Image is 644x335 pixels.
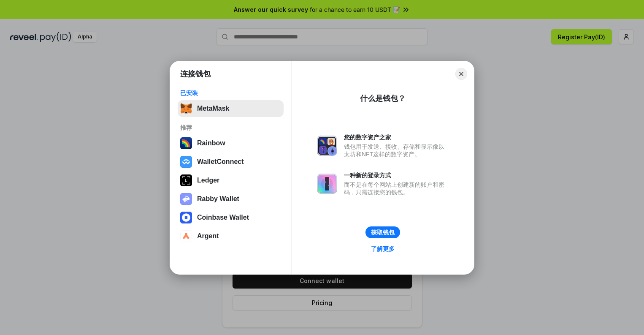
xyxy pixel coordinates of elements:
img: svg+xml,%3Csvg%20width%3D%2228%22%20height%3D%2228%22%20viewBox%3D%220%200%2028%2028%22%20fill%3D... [180,212,192,223]
button: Close [455,68,467,80]
button: Coinbase Wallet [178,209,284,226]
img: svg+xml,%3Csvg%20fill%3D%22none%22%20height%3D%2233%22%20viewBox%3D%220%200%2035%2033%22%20width%... [180,103,192,114]
div: 您的数字资产之家 [344,133,449,141]
div: 什么是钱包？ [360,93,406,103]
button: Argent [178,228,284,245]
div: 了解更多 [371,245,395,253]
div: Ledger [197,177,219,184]
img: svg+xml,%3Csvg%20xmlns%3D%22http%3A%2F%2Fwww.w3.org%2F2000%2Fsvg%22%20fill%3D%22none%22%20viewBox... [180,193,192,205]
button: Rabby Wallet [178,191,284,207]
div: 获取钱包 [371,229,395,236]
button: 获取钱包 [365,226,400,238]
a: 了解更多 [366,243,400,254]
div: Rabby Wallet [197,195,239,203]
button: MetaMask [178,100,284,117]
div: Rainbow [197,139,225,147]
div: WalletConnect [197,158,244,166]
div: 已安装 [180,89,281,97]
img: svg+xml,%3Csvg%20xmlns%3D%22http%3A%2F%2Fwww.w3.org%2F2000%2Fsvg%22%20fill%3D%22none%22%20viewBox... [317,136,337,156]
h1: 连接钱包 [180,69,211,79]
button: Rainbow [178,135,284,152]
div: 推荐 [180,124,281,131]
img: svg+xml,%3Csvg%20xmlns%3D%22http%3A%2F%2Fwww.w3.org%2F2000%2Fsvg%22%20width%3D%2228%22%20height%3... [180,174,192,186]
div: Coinbase Wallet [197,214,249,221]
div: Argent [197,232,219,240]
div: 一种新的登录方式 [344,172,449,179]
img: svg+xml,%3Csvg%20width%3D%2228%22%20height%3D%2228%22%20viewBox%3D%220%200%2028%2028%22%20fill%3D... [180,230,192,242]
img: svg+xml,%3Csvg%20xmlns%3D%22http%3A%2F%2Fwww.w3.org%2F2000%2Fsvg%22%20fill%3D%22none%22%20viewBox... [317,174,337,194]
div: 钱包用于发送、接收、存储和显示像以太坊和NFT这样的数字资产。 [344,143,449,158]
div: MetaMask [197,105,229,112]
div: 而不是在每个网站上创建新的账户和密码，只需连接您的钱包。 [344,181,449,196]
button: WalletConnect [178,153,284,170]
img: svg+xml,%3Csvg%20width%3D%2228%22%20height%3D%2228%22%20viewBox%3D%220%200%2028%2028%22%20fill%3D... [180,156,192,168]
button: Ledger [178,172,284,189]
img: svg+xml,%3Csvg%20width%3D%22120%22%20height%3D%22120%22%20viewBox%3D%220%200%20120%20120%22%20fil... [180,137,192,149]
